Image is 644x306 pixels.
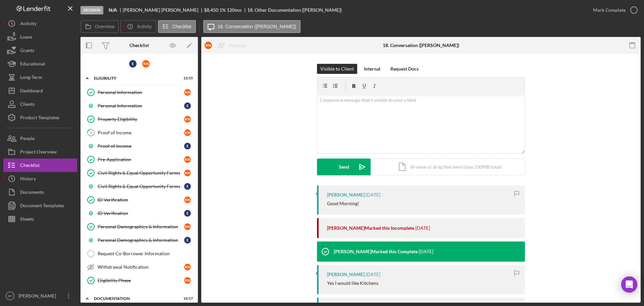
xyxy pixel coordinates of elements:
button: History [3,172,77,185]
div: ID Verification [98,211,184,216]
button: Checklist [3,159,77,172]
b: N/A [109,7,117,13]
div: Personal Information [98,90,184,95]
div: Personal Information [98,103,184,108]
a: Property EligibilityKN [84,113,195,126]
a: ID VerificationE [84,207,195,220]
a: Personal Demographics & InformationKN [84,220,195,233]
time: 2025-06-09 16:46 [419,249,433,254]
button: Request Docs [387,64,422,74]
div: Personal Demographics & Information [98,237,184,243]
button: Checklist [158,20,196,33]
div: K N [184,196,191,203]
div: [PERSON_NAME] [327,272,365,277]
div: K N [184,89,191,96]
div: E [129,60,137,68]
button: Sheets [3,212,77,226]
time: 2025-07-07 20:09 [415,225,430,231]
button: Activity [3,17,77,30]
div: 16 / 17 [181,297,193,301]
label: Checklist [172,24,192,29]
a: Loans [3,30,77,44]
div: 12 / 15 [181,76,193,80]
div: Open Intercom Messenger [621,276,637,293]
div: $8,450 [204,7,218,13]
div: Documents [20,185,44,201]
a: Civil Rights & Equal Opportunity FormsE [84,180,195,193]
div: Good Morning! [327,201,359,206]
time: 2025-06-09 16:44 [366,272,380,277]
div: Civil Rights & Equal Opportunity Forms [98,170,184,176]
div: [PERSON_NAME] [327,192,365,198]
button: People [3,132,77,145]
div: Dashboard [20,84,43,99]
a: Request Co-Borrower Information [84,247,195,260]
button: 18. Conversation ([PERSON_NAME]) [203,20,301,33]
div: Property Eligibility [98,117,184,122]
a: Personal InformationKN [84,86,195,99]
button: Clients [3,97,77,111]
div: History [20,172,36,187]
button: Documents [3,185,77,199]
div: Decision [80,6,103,14]
div: Checklist [129,43,149,48]
div: Request Co-Borrower Information [98,251,194,256]
div: 18. Conversation ([PERSON_NAME]) [383,43,459,48]
button: Activity [120,20,156,33]
div: K N [184,129,191,136]
div: E [184,183,191,190]
div: [PERSON_NAME] [17,289,60,304]
a: Personal InformationE [84,99,195,113]
time: 2025-07-09 13:22 [366,192,380,198]
div: E [184,102,191,109]
label: Activity [137,24,152,29]
div: K N [184,156,191,163]
a: 3Proof of IncomeKN [84,126,195,139]
div: 1 % [219,7,226,13]
button: Send [317,159,371,175]
a: Pre-ApplicationKN [84,153,195,166]
div: Civil Rights & Equal Opportunity Forms [98,184,184,189]
div: Grants [20,44,34,59]
a: Document Templates [3,199,77,212]
div: K N [205,42,212,49]
div: Send [339,159,349,175]
button: Overview [80,20,119,33]
div: Long-Term [20,71,42,86]
div: Personal Demographics & Information [98,224,184,229]
div: Clients [20,97,35,113]
a: ID VerificationKN [84,193,195,207]
button: Product Templates [3,111,77,124]
a: Grants [3,44,77,57]
div: Eligibility [94,76,176,80]
a: Dashboard [3,84,77,97]
div: Proof of Income [98,130,184,135]
div: K N [184,170,191,176]
button: Project Overview [3,145,77,159]
div: 18. Other Documentation ([PERSON_NAME]) [247,7,342,13]
label: Overview [95,24,114,29]
button: Long-Term [3,71,77,84]
a: Proof of IncomeE [84,139,195,153]
div: Mark Complete [593,3,626,17]
div: Proof of Income [98,143,184,149]
div: Loans [20,30,32,45]
a: Personal Demographics & InformationE [84,233,195,247]
div: Product Templates [20,111,59,126]
text: BP [8,294,12,298]
div: Internal [364,64,380,74]
div: E [184,237,191,244]
div: Educational [20,57,45,72]
div: K N [184,223,191,230]
a: Educational [3,57,77,71]
div: Eligibility Phase [98,278,184,283]
div: Document Templates [20,199,64,214]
